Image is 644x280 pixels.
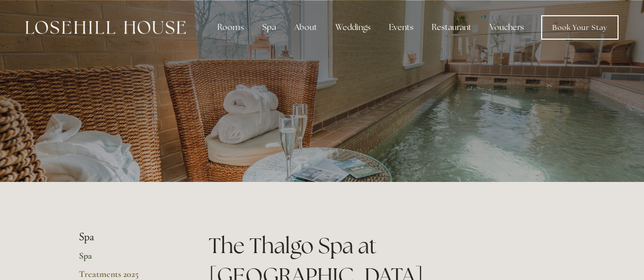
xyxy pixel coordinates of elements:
[424,17,480,38] div: Restaurant
[381,17,422,38] div: Events
[79,231,176,244] li: Spa
[327,17,379,38] div: Weddings
[25,21,186,34] img: Losehill House
[286,17,325,38] div: About
[541,15,619,40] a: Book Your Stay
[209,17,252,38] div: Rooms
[79,250,176,268] a: Spa
[254,17,284,38] div: Spa
[482,17,532,38] a: Vouchers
